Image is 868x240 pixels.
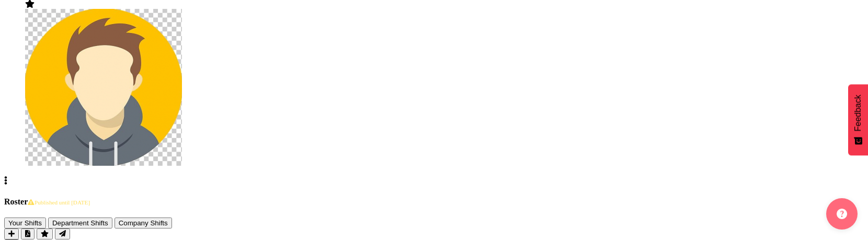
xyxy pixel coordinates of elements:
span: Department Shifts [52,219,108,227]
span: Feedback [853,95,863,131]
img: help-xxl-2.png [837,209,847,219]
button: Send a list of all shifts for the selected filtered period to all rostered employees. [55,228,70,239]
button: Highlight an important date within the roster. [37,228,53,239]
button: Your Shifts [4,218,46,228]
span: Your Shifts [8,219,42,227]
img: admin-rosteritf9cbda91fdf824d97c9d6345b1f660ea.png [25,9,182,166]
button: Download a PDF of the roster according to the set date range. [21,228,35,239]
button: Department Shifts [48,218,112,228]
button: Company Shifts [115,218,172,228]
h4: Roster [4,197,864,207]
button: Feedback - Show survey [848,84,868,155]
span: Published until [DATE] [28,199,90,205]
span: Company Shifts [119,219,168,227]
button: Add a new shift [4,228,19,239]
